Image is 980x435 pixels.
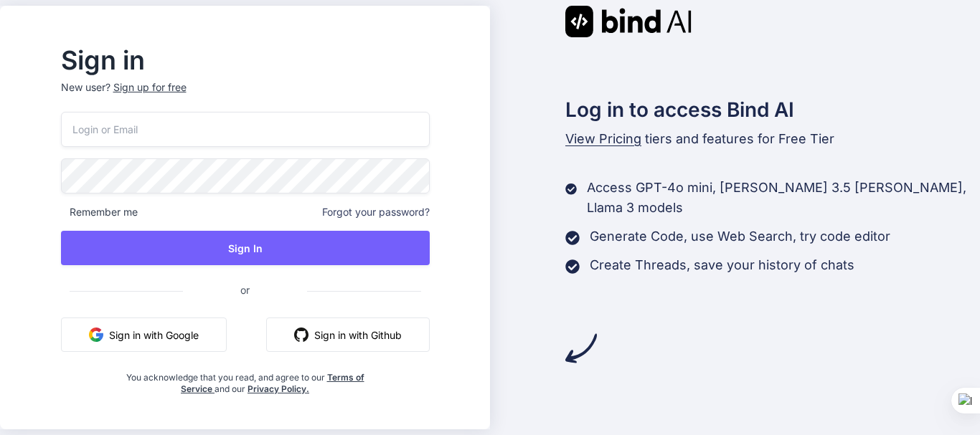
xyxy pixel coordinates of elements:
span: Remember me [61,205,138,219]
p: Access GPT-4o mini, [PERSON_NAME] 3.5 [PERSON_NAME], Llama 3 models [587,178,980,218]
a: Privacy Policy. [248,383,309,394]
span: Forgot your password? [322,205,430,219]
h2: Sign in [61,49,430,72]
img: github [294,328,308,342]
p: tiers and features for Free Tier [565,129,980,149]
div: You acknowledge that you read, and agree to our and our [122,363,368,395]
span: or [183,272,307,307]
img: google [89,328,103,342]
button: Sign In [61,231,430,265]
p: New user? [61,80,430,112]
button: Sign in with Github [266,317,430,352]
a: Terms of Service [181,372,364,394]
button: Sign in with Google [61,317,227,352]
input: Login or Email [61,112,430,147]
img: arrow [565,333,597,364]
p: Generate Code, use Web Search, try code editor [590,226,890,247]
div: Sign up for free [113,80,187,95]
img: Bind AI logo [565,6,692,37]
span: View Pricing [565,131,641,146]
h2: Log in to access Bind AI [565,95,980,125]
p: Create Threads, save your history of chats [590,255,854,275]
